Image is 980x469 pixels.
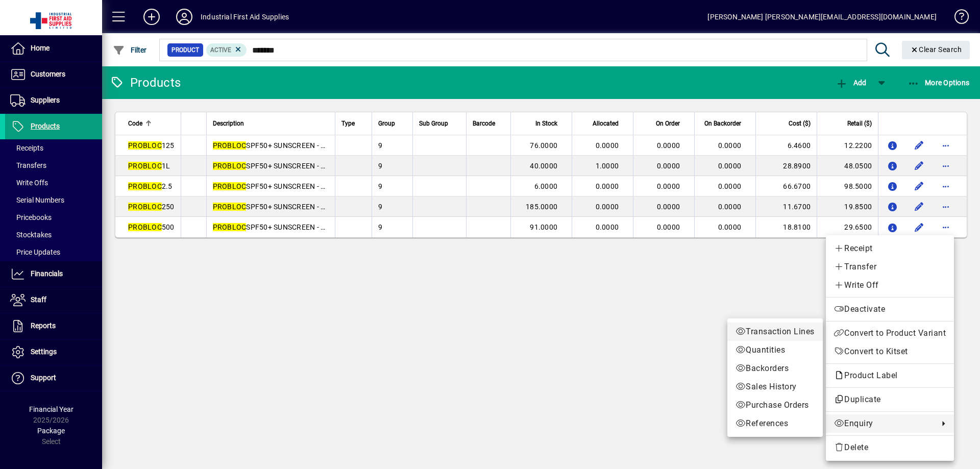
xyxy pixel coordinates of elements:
span: Transaction Lines [736,326,815,338]
span: Sales History [736,381,815,393]
span: Write Off [834,279,946,291]
span: Convert to Kitset [834,345,946,358]
span: Deactivate [834,303,946,315]
span: Purchase Orders [736,399,815,411]
span: Transfer [834,261,946,273]
span: Convert to Product Variant [834,327,946,339]
span: Delete [834,441,946,454]
span: Product Label [834,371,903,380]
span: Backorders [736,362,815,375]
span: Enquiry [834,417,934,430]
button: Deactivate product [826,300,954,318]
span: References [736,417,815,430]
span: Receipt [834,242,946,255]
span: Duplicate [834,393,946,406]
span: Quantities [736,344,815,356]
